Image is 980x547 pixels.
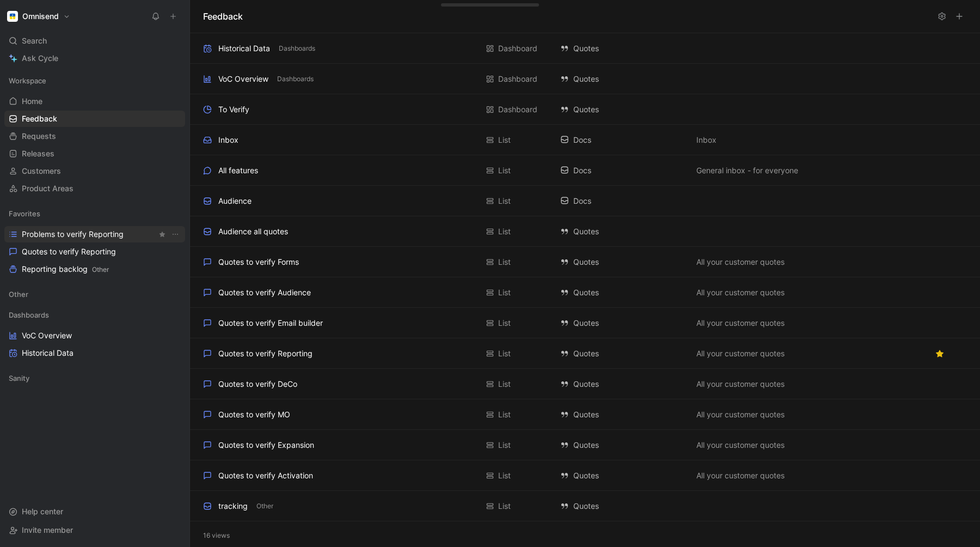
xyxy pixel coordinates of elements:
div: Search [4,33,185,49]
button: Dashboards [277,44,317,53]
button: OmnisendOmnisend [4,9,73,24]
div: List [498,378,511,391]
div: Docs [560,195,685,208]
div: Docs [560,133,685,147]
div: Quotes to verify Email builderList QuotesAll your customer quotesView actions [190,308,980,338]
div: Historical DataDashboardsDashboard QuotesView actions [190,33,980,64]
span: Releases [22,148,54,159]
div: Quotes to verify MO [218,408,290,421]
div: Quotes to verify DeCoList QuotesAll your customer quotesView actions [190,369,980,399]
div: Quotes to verify Email builder [218,317,323,330]
div: Dashboard [498,72,537,86]
span: Historical Data [22,348,73,358]
a: Customers [4,163,185,179]
div: DashboardsVoC OverviewHistorical Data [4,307,185,361]
a: Reporting backlogOther [4,261,185,277]
span: All your customer quotes [696,347,785,360]
div: trackingOtherList QuotesView actions [190,491,980,521]
span: Reporting backlog [22,264,109,275]
button: View actions [170,229,181,240]
a: Product Areas [4,180,185,197]
a: Requests [4,128,185,144]
div: Quotes [560,286,685,299]
div: Sanity [4,370,185,390]
div: Quotes [560,439,685,452]
div: Other [4,286,185,302]
button: All your customer quotes [694,286,787,299]
button: All your customer quotes [694,347,787,360]
div: Help center [4,503,185,520]
div: All featuresList DocsGeneral inbox - for everyoneView actions [190,155,980,186]
div: Quotes to verify Audience [218,286,311,299]
span: Dashboards [277,74,314,84]
a: Quotes to verify Reporting [4,244,185,260]
div: InboxList DocsInboxView actions [190,125,980,155]
div: Quotes [560,72,685,86]
span: Help center [22,507,63,516]
div: Quotes [560,225,685,238]
a: VoC Overview [4,327,185,344]
div: List [498,225,511,238]
div: Quotes [560,500,685,513]
button: Dashboards [275,74,316,84]
div: Quotes [560,408,685,421]
div: List [498,439,511,452]
div: Dashboards [4,307,185,323]
div: Quotes [560,317,685,330]
div: VoC Overview [218,72,268,86]
span: All your customer quotes [696,439,785,452]
div: Quotes to verify ExpansionList QuotesAll your customer quotesView actions [190,430,980,460]
button: All your customer quotes [694,378,787,391]
div: AudienceList DocsView actions [190,186,980,216]
div: To VerifyDashboard QuotesView actions [190,94,980,125]
div: List [498,256,511,269]
span: VoC Overview [22,330,72,341]
span: Feedback [22,113,57,124]
a: Releases [4,145,185,162]
span: All your customer quotes [696,286,785,299]
span: Other [256,501,273,512]
a: Historical Data [4,345,185,361]
span: All your customer quotes [696,378,785,391]
div: Quotes to verify FormsList QuotesAll your customer quotesView actions [190,247,980,277]
span: All your customer quotes [696,317,785,330]
span: General inbox - for everyone [696,164,798,177]
div: Quotes [560,469,685,482]
div: Favorites [4,205,185,222]
div: To Verify [218,103,249,116]
div: Workspace [4,72,185,89]
h1: Omnisend [22,11,59,21]
div: Sanity [4,370,185,386]
span: Other [9,289,28,300]
div: Quotes [560,256,685,269]
span: Requests [22,131,56,142]
div: Quotes [560,378,685,391]
div: Dashboard [498,103,537,116]
span: Other [92,265,109,273]
div: Historical Data [218,42,270,55]
button: General inbox - for everyone [694,164,800,177]
span: All your customer quotes [696,256,785,269]
span: Workspace [9,75,46,86]
span: Invite member [22,525,73,534]
div: VoC OverviewDashboardsDashboard QuotesView actions [190,64,980,94]
span: Dashboards [9,309,49,320]
div: Audience [218,195,252,208]
span: Sanity [9,373,29,384]
div: Quotes [560,347,685,360]
div: Quotes to verify MOList QuotesAll your customer quotesView actions [190,399,980,430]
div: Audience all quotesList QuotesView actions [190,216,980,247]
div: List [498,500,511,513]
div: Quotes to verify Forms [218,256,299,269]
div: Quotes to verify ReportingList QuotesAll your customer quotesView actions [190,338,980,369]
div: Docs [560,164,685,177]
div: Quotes [560,42,685,55]
a: Ask Cycle [4,50,185,66]
button: Other [254,501,275,511]
div: Dashboard [498,42,537,55]
div: tracking [218,500,248,513]
button: All your customer quotes [694,408,787,421]
div: List [498,195,511,208]
span: Quotes to verify Reporting [22,246,116,257]
div: Other [4,286,185,306]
